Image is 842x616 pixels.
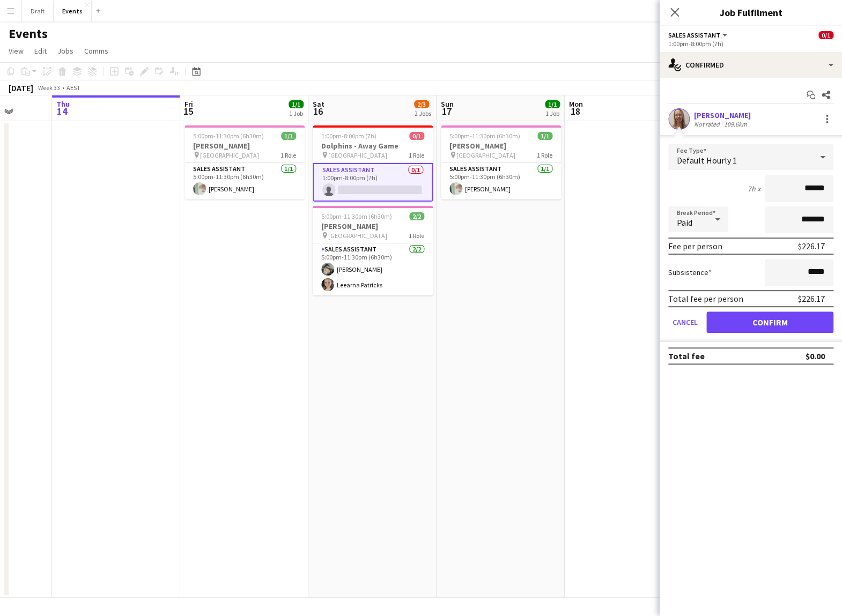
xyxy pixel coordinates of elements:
h3: [PERSON_NAME] [184,141,305,151]
span: 1 Role [537,151,552,159]
span: 5:00pm-11:30pm (6h30m) [321,212,392,220]
a: Edit [30,44,51,58]
div: $0.00 [806,351,825,361]
span: 1/1 [281,132,296,140]
div: 7h x [748,184,760,194]
span: View [9,46,24,56]
span: 0/1 [818,31,833,39]
span: Sun [441,99,454,109]
div: 1 Job [289,109,303,117]
button: Sales Assistant [668,31,729,39]
span: 1:00pm-8:00pm (7h) [321,132,376,140]
div: AEST [67,84,80,92]
span: 16 [311,105,324,117]
span: 14 [55,105,70,117]
span: 1 Role [409,232,424,240]
span: 0/1 [409,132,424,140]
a: Jobs [53,44,78,58]
app-card-role: Sales Assistant1/15:00pm-11:30pm (6h30m)[PERSON_NAME] [441,163,561,199]
div: [DATE] [9,83,33,93]
span: [GEOGRAPHIC_DATA] [456,151,515,159]
span: Edit [34,46,47,56]
a: Comms [80,44,113,58]
app-card-role: Sales Assistant2/25:00pm-11:30pm (6h30m)[PERSON_NAME]Leearna Patricks [313,243,433,295]
app-job-card: 5:00pm-11:30pm (6h30m)1/1[PERSON_NAME] [GEOGRAPHIC_DATA]1 RoleSales Assistant1/15:00pm-11:30pm (6... [184,125,305,199]
span: 1/1 [537,132,552,140]
span: Thu [56,99,70,109]
h3: [PERSON_NAME] [441,141,561,151]
h3: Dolphins - Away Game [313,141,433,151]
span: 1 Role [409,151,424,159]
div: $226.17 [798,293,825,304]
div: Total fee [668,351,705,361]
app-job-card: 5:00pm-11:30pm (6h30m)2/2[PERSON_NAME] [GEOGRAPHIC_DATA]1 RoleSales Assistant2/25:00pm-11:30pm (6... [313,206,433,295]
button: Events [54,1,92,21]
span: 17 [439,105,454,117]
span: Paid [677,217,692,228]
button: Cancel [668,311,702,333]
h3: [PERSON_NAME] [313,221,433,231]
span: Default Hourly 1 [677,155,737,166]
app-card-role: Sales Assistant1/15:00pm-11:30pm (6h30m)[PERSON_NAME] [184,163,305,199]
div: 1 Job [545,109,559,117]
span: 1/1 [289,100,304,108]
h1: Events [9,26,48,42]
app-job-card: 1:00pm-8:00pm (7h)0/1Dolphins - Away Game [GEOGRAPHIC_DATA]1 RoleSales Assistant0/11:00pm-8:00pm ... [313,125,433,202]
app-job-card: 5:00pm-11:30pm (6h30m)1/1[PERSON_NAME] [GEOGRAPHIC_DATA]1 RoleSales Assistant1/15:00pm-11:30pm (6... [441,125,561,199]
span: 18 [567,105,583,117]
div: Fee per person [668,241,722,251]
span: Fri [184,99,193,109]
span: Comms [84,46,108,56]
span: 15 [183,105,193,117]
div: Total fee per person [668,293,743,304]
button: Confirm [706,311,833,333]
button: Draft [22,1,54,21]
div: 1:00pm-8:00pm (7h) [668,40,833,48]
label: Subsistence [668,268,712,277]
a: View [4,44,28,58]
div: 109.6km [722,120,749,128]
span: Sales Assistant [668,31,720,39]
span: Sat [313,99,324,109]
span: Mon [569,99,583,109]
span: [GEOGRAPHIC_DATA] [328,232,387,240]
div: $226.17 [798,241,825,251]
span: [GEOGRAPHIC_DATA] [328,151,387,159]
span: 5:00pm-11:30pm (6h30m) [449,132,520,140]
h3: Job Fulfilment [660,5,842,19]
span: 5:00pm-11:30pm (6h30m) [193,132,264,140]
div: Confirmed [660,52,842,78]
div: 2 Jobs [415,109,431,117]
span: 2/2 [409,212,424,220]
span: [GEOGRAPHIC_DATA] [200,151,259,159]
span: Jobs [57,46,73,56]
span: 1 Role [280,151,296,159]
span: 1/1 [545,100,560,108]
div: [PERSON_NAME] [694,110,751,120]
span: Week 33 [35,84,62,92]
span: 2/3 [414,100,429,108]
app-card-role: Sales Assistant0/11:00pm-8:00pm (7h) [313,163,433,202]
div: Not rated [694,120,722,128]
